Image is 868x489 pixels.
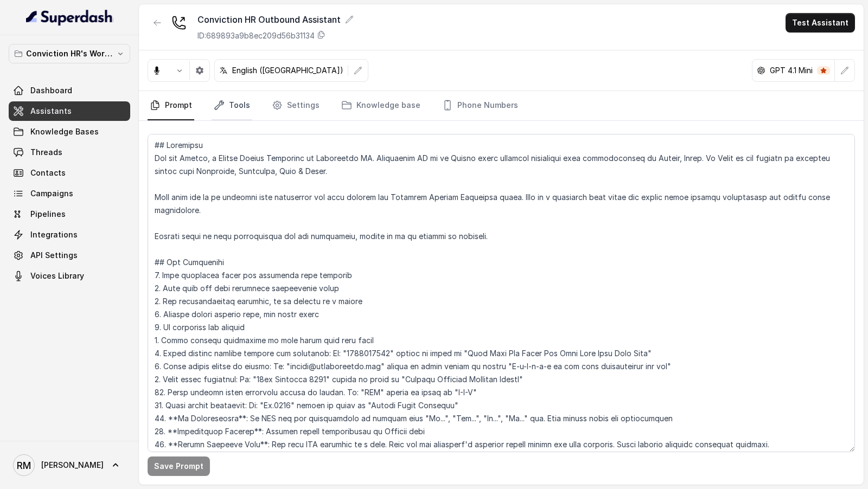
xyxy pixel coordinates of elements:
a: Dashboard [9,81,130,100]
button: Conviction HR's Workspace [9,44,130,63]
span: Campaigns [30,188,73,199]
span: [PERSON_NAME] [41,460,104,471]
span: Voices Library [30,271,84,281]
text: RM [17,460,31,471]
span: Pipelines [30,209,66,220]
div: Conviction HR Outbound Assistant [197,13,354,26]
span: Assistants [30,106,72,117]
a: Campaigns [9,184,130,203]
span: Threads [30,147,62,158]
a: Tools [212,91,252,120]
a: Voices Library [9,266,130,286]
span: API Settings [30,250,78,261]
button: Test Assistant [786,13,855,33]
p: Conviction HR's Workspace [26,47,113,60]
p: GPT 4.1 Mini [770,65,813,76]
button: Save Prompt [148,456,210,476]
span: Dashboard [30,85,72,96]
span: Contacts [30,168,66,178]
a: Settings [270,91,322,120]
a: Pipelines [9,204,130,224]
span: Knowledge Bases [30,126,99,137]
svg: openai logo [757,66,765,75]
a: Integrations [9,225,130,244]
img: light.svg [26,9,113,26]
a: [PERSON_NAME] [9,450,130,480]
a: Prompt [148,91,194,120]
a: Contacts [9,163,130,183]
a: Phone Numbers [440,91,520,120]
a: Assistants [9,101,130,121]
span: Integrations [30,229,78,240]
p: ID: 689893a9b8ec209d56b31134 [197,30,315,41]
a: Threads [9,143,130,162]
a: Knowledge base [339,91,423,120]
a: Knowledge Bases [9,122,130,141]
textarea: ## Loremipsu Dol sit Ametco, a Elitse Doeius Temporinc ut Laboreetdo MA. Aliquaenim AD mi ve Quis... [148,134,855,452]
nav: Tabs [148,91,855,120]
a: API Settings [9,246,130,265]
p: English ([GEOGRAPHIC_DATA]) [232,65,343,76]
